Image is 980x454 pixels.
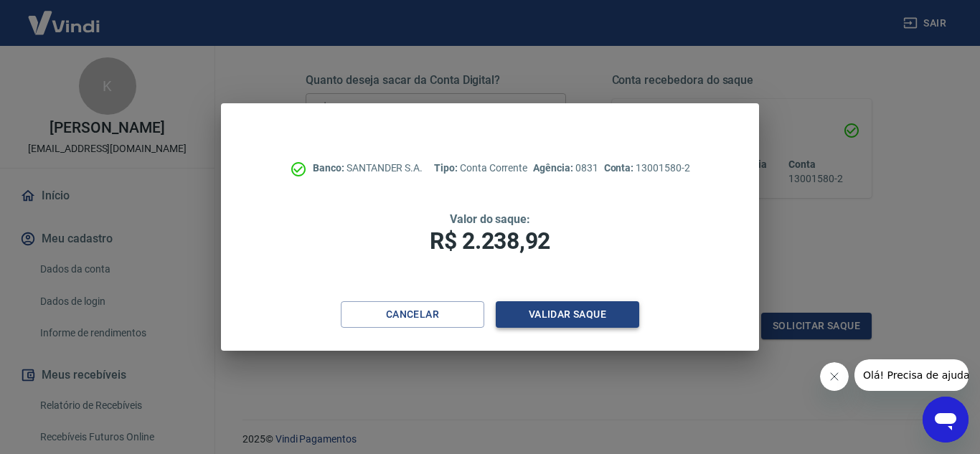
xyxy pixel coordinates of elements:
span: Olá! Precisa de ajuda? [9,10,121,22]
span: Valor do saque: [450,212,530,226]
span: R$ 2.238,92 [430,227,550,255]
span: Tipo: [434,162,460,174]
button: Validar saque [496,301,639,328]
button: Cancelar [341,301,484,328]
span: Agência: [533,162,575,174]
iframe: Botão para abrir a janela de mensagens [923,397,969,443]
span: Banco: [313,162,347,174]
iframe: Fechar mensagem [820,362,849,391]
p: 0831 [533,161,598,176]
iframe: Mensagem da empresa [854,359,969,391]
span: Conta: [604,162,636,174]
p: SANTANDER S.A. [313,161,423,176]
p: 13001580-2 [604,161,690,176]
p: Conta Corrente [434,161,527,176]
